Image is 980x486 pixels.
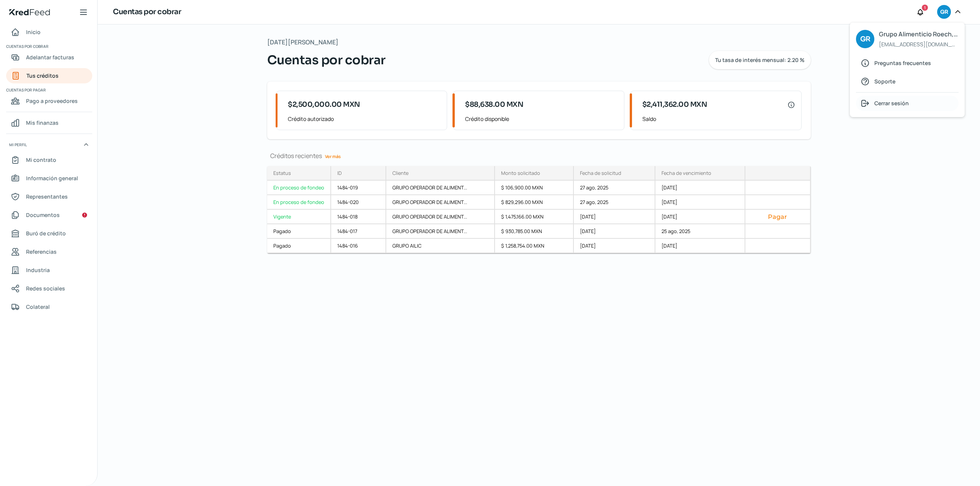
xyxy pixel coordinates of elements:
div: 1484-018 [331,210,387,224]
a: En proceso de fondeo [267,181,331,195]
div: GRUPO OPERADOR DE ALIMENT... [386,210,495,224]
div: [DATE] [655,195,745,210]
span: GR [860,33,870,45]
span: Tus créditos [26,71,59,80]
div: 27 ago, 2025 [574,181,655,195]
span: Cerrar sesión [874,98,909,108]
button: Pagar [751,213,804,220]
div: Fecha de vencimiento [661,170,711,176]
div: $ 106,900.00 MXN [495,181,574,195]
div: ID [337,170,342,176]
span: $2,411,362.00 MXN [642,99,707,110]
span: Documentos [26,210,60,220]
span: [EMAIL_ADDRESS][DOMAIN_NAME] [879,39,958,49]
div: GRUPO OPERADOR DE ALIMENT... [386,195,495,210]
span: Información general [26,173,78,183]
a: Ver más [322,150,344,162]
span: Adelantar facturas [26,52,74,62]
span: Soporte [874,77,895,86]
div: $ 1,475,166.00 MXN [495,210,574,224]
div: 1484-020 [331,195,387,210]
a: Tus créditos [6,68,92,83]
span: Industria [26,265,50,275]
span: $2,500,000.00 MXN [288,99,360,110]
span: Cuentas por pagar [6,86,91,93]
a: Colateral [6,299,92,315]
div: $ 930,785.00 MXN [495,224,574,239]
a: Inicio [6,24,92,40]
div: [DATE] [655,210,745,224]
span: Crédito disponible [465,114,618,124]
div: Créditos recientes [267,152,811,160]
span: Cuentas por cobrar [267,51,385,69]
div: 1484-016 [331,239,387,253]
div: 1484-019 [331,181,387,195]
div: Monto solicitado [501,170,540,176]
span: $88,638.00 MXN [465,99,523,110]
div: GRUPO AILIC [386,239,495,253]
a: Pago a proveedores [6,93,92,109]
span: Colateral [26,302,50,311]
span: Mis finanzas [26,118,59,127]
div: [DATE] [574,224,655,239]
span: Referencias [26,247,57,256]
span: Preguntas frecuentes [874,58,931,68]
a: Buró de crédito [6,226,92,241]
div: Fecha de solicitud [580,170,621,176]
span: Representantes [26,192,68,201]
a: Pagado [267,224,331,239]
a: Redes sociales [6,281,92,296]
span: Redes sociales [26,284,65,293]
div: Cliente [392,170,408,176]
span: Inicio [26,27,41,37]
span: Crédito autorizado [288,114,441,124]
span: 1 [924,4,926,11]
span: Mi contrato [26,155,56,165]
a: Información general [6,171,92,186]
span: Cuentas por cobrar [6,43,91,50]
span: Buró de crédito [26,228,66,238]
a: Representantes [6,189,92,204]
div: $ 1,258,754.00 MXN [495,239,574,253]
a: Industria [6,263,92,278]
div: 27 ago, 2025 [574,195,655,210]
div: GRUPO OPERADOR DE ALIMENT... [386,181,495,195]
div: [DATE] [574,210,655,224]
div: 25 ago, 2025 [655,224,745,239]
div: $ 829,296.00 MXN [495,195,574,210]
span: [DATE][PERSON_NAME] [267,37,338,48]
a: Documentos [6,207,92,223]
div: [DATE] [574,239,655,253]
a: Pagado [267,239,331,253]
div: [DATE] [655,239,745,253]
div: Estatus [273,170,291,176]
a: Vigente [267,210,331,224]
div: 1484-017 [331,224,387,239]
h1: Cuentas por cobrar [113,7,181,18]
a: Referencias [6,244,92,259]
a: Mi contrato [6,152,92,168]
span: GR [940,8,948,17]
span: Mi perfil [9,141,27,148]
a: En proceso de fondeo [267,195,331,210]
span: Pago a proveedores [26,96,78,106]
a: Mis finanzas [6,115,92,130]
span: Tu tasa de interés mensual: 2.20 % [715,57,805,63]
span: Saldo [642,114,795,124]
a: Adelantar facturas [6,50,92,65]
div: GRUPO OPERADOR DE ALIMENT... [386,224,495,239]
span: Grupo Alimenticio Roech, S. de R.L. de C.V. [879,29,958,40]
div: [DATE] [655,181,745,195]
